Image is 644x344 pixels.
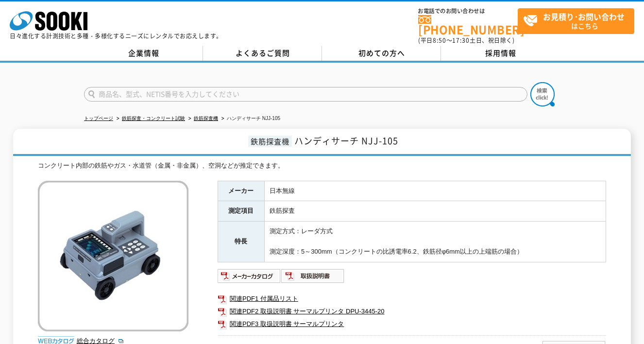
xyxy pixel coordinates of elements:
[294,134,398,147] span: ハンディサーチ NJJ-105
[218,201,264,222] th: 測定項目
[418,36,514,45] span: (平日 ～ 土日、祝日除く)
[418,8,518,14] span: お電話でのお問い合わせは
[218,181,264,201] th: メーカー
[84,116,113,121] a: トップページ
[218,268,281,284] img: メーカーカタログ
[203,46,322,61] a: よくあるご質問
[218,318,606,330] a: 関連PDF3 取扱説明書 サーマルプリンタ
[358,48,405,58] span: 初めての方へ
[218,222,264,262] th: 特長
[248,136,292,147] span: 鉄筋探査機
[218,292,606,305] a: 関連PDF1 付属品リスト
[281,275,345,282] a: 取扱説明書
[543,11,625,22] strong: お見積り･お問い合わせ
[84,46,203,61] a: 企業情報
[38,181,188,331] img: ハンディサーチ NJJ-105
[281,268,345,284] img: 取扱説明書
[322,46,441,61] a: 初めての方へ
[264,181,606,201] td: 日本無線
[84,87,527,102] input: 商品名、型式、NETIS番号を入力してください
[518,8,634,34] a: お見積り･お問い合わせはこちら
[218,305,606,318] a: 関連PDF2 取扱説明書 サーマルプリンタ DPU-3445-20
[38,161,606,171] div: コンクリート内部の鉄筋やガス・水道管（金属・非金属）、空洞などが推定できます。
[433,36,446,45] span: 8:50
[220,114,280,124] li: ハンディサーチ NJJ-105
[418,15,518,35] a: [PHONE_NUMBER]
[10,33,222,39] p: 日々進化する計測技術と多種・多様化するニーズにレンタルでお応えします。
[194,116,218,121] a: 鉄筋探査機
[218,275,281,282] a: メーカーカタログ
[122,116,185,121] a: 鉄筋探査・コンクリート試験
[523,9,634,33] span: はこちら
[441,46,560,61] a: 採用情報
[530,82,555,106] img: btn_search.png
[264,222,606,262] td: 測定方式：レーダ方式 測定深度：5～300mm（コンクリートの比誘電率6.2、鉄筋径φ6mm以上の上端筋の場合）
[452,36,470,45] span: 17:30
[264,201,606,222] td: 鉄筋探査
